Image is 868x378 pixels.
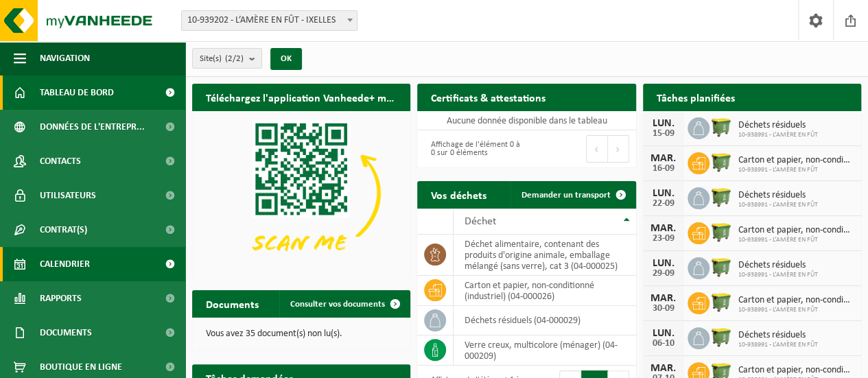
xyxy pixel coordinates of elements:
[738,236,854,244] span: 10-938991 - L’AMÈRE EN FÛT
[709,325,733,349] img: WB-1100-HPE-GN-50
[650,269,677,279] div: 29-09
[738,131,818,139] span: 10-938991 - L’AMÈRE EN FÛT
[40,41,90,75] span: Navigation
[709,150,733,174] img: WB-1100-HPE-GN-50
[417,111,635,130] td: Aucune donnée disponible dans le tableau
[40,247,90,281] span: Calendrier
[738,365,854,376] span: Carton et papier, non-conditionné (industriel)
[643,84,749,110] h2: Tâches planifiées
[521,191,611,200] span: Demander un transport
[738,225,854,236] span: Carton et papier, non-conditionné (industriel)
[511,181,635,209] a: Demander un transport
[290,300,385,309] span: Consulter vos documents
[650,118,677,129] div: LUN.
[200,49,244,69] span: Site(s)
[608,135,629,163] button: Next
[279,290,409,318] a: Consulter vos documents
[738,330,818,341] span: Déchets résiduels
[454,235,635,276] td: déchet alimentaire, contenant des produits d'origine animale, emballage mélangé (sans verre), cat...
[270,48,302,70] button: OK
[650,304,677,314] div: 30-09
[40,213,87,247] span: Contrat(s)
[40,178,96,213] span: Utilisateurs
[709,220,733,244] img: WB-1100-HPE-GN-50
[40,281,82,316] span: Rapports
[454,276,635,306] td: carton et papier, non-conditionné (industriel) (04-000026)
[192,111,410,275] img: Download de VHEPlus App
[40,75,114,110] span: Tableau de bord
[709,255,733,279] img: WB-1100-HPE-GN-50
[738,190,818,201] span: Déchets résiduels
[738,201,818,209] span: 10-938991 - L’AMÈRE EN FÛT
[738,306,854,314] span: 10-938991 - L’AMÈRE EN FÛT
[738,120,818,131] span: Déchets résiduels
[738,166,854,174] span: 10-938991 - L’AMÈRE EN FÛT
[192,290,272,317] h2: Documents
[738,260,818,271] span: Déchets résiduels
[454,306,635,335] td: déchets résiduels (04-000029)
[182,11,357,30] span: 10-939202 - L’AMÈRE EN FÛT - IXELLES
[417,84,559,110] h2: Certificats & attestations
[192,48,262,69] button: Site(s)(2/2)
[586,135,608,163] button: Previous
[650,363,677,374] div: MAR.
[738,271,818,279] span: 10-938991 - L’AMÈRE EN FÛT
[738,155,854,166] span: Carton et papier, non-conditionné (industriel)
[40,144,81,178] span: Contacts
[650,328,677,339] div: LUN.
[650,153,677,164] div: MAR.
[650,339,677,349] div: 06-10
[40,316,92,350] span: Documents
[650,258,677,269] div: LUN.
[40,110,145,144] span: Données de l'entrepr...
[738,295,854,306] span: Carton et papier, non-conditionné (industriel)
[650,164,677,174] div: 16-09
[424,134,519,164] div: Affichage de l'élément 0 à 0 sur 0 éléments
[738,341,818,349] span: 10-938991 - L’AMÈRE EN FÛT
[192,84,410,110] h2: Téléchargez l'application Vanheede+ maintenant!
[650,234,677,244] div: 23-09
[206,329,397,339] p: Vous avez 35 document(s) non lu(s).
[709,115,733,139] img: WB-1100-HPE-GN-50
[709,290,733,314] img: WB-1100-HPE-GN-50
[464,216,495,227] span: Déchet
[650,199,677,209] div: 22-09
[225,54,244,63] count: (2/2)
[650,293,677,304] div: MAR.
[650,129,677,139] div: 15-09
[454,335,635,366] td: verre creux, multicolore (ménager) (04-000209)
[709,185,733,209] img: WB-1100-HPE-GN-50
[181,10,357,31] span: 10-939202 - L’AMÈRE EN FÛT - IXELLES
[417,181,500,208] h2: Vos déchets
[650,188,677,199] div: LUN.
[650,223,677,234] div: MAR.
